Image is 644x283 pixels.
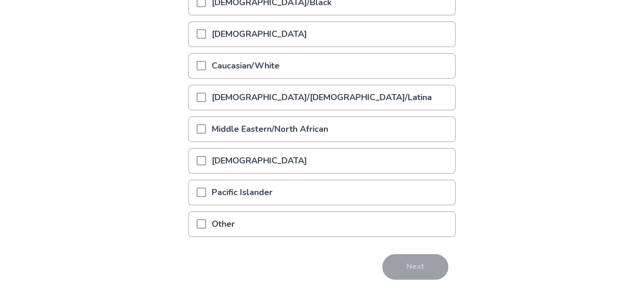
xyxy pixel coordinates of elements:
[206,180,278,205] p: Pacific Islander
[206,54,285,78] p: Caucasian/White
[206,22,313,46] p: [DEMOGRAPHIC_DATA]
[206,117,334,141] p: Middle Eastern/North African
[206,149,313,173] p: [DEMOGRAPHIC_DATA]
[206,212,240,236] p: Other
[382,254,448,280] button: Next
[206,86,438,110] p: [DEMOGRAPHIC_DATA]/[DEMOGRAPHIC_DATA]/Latina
